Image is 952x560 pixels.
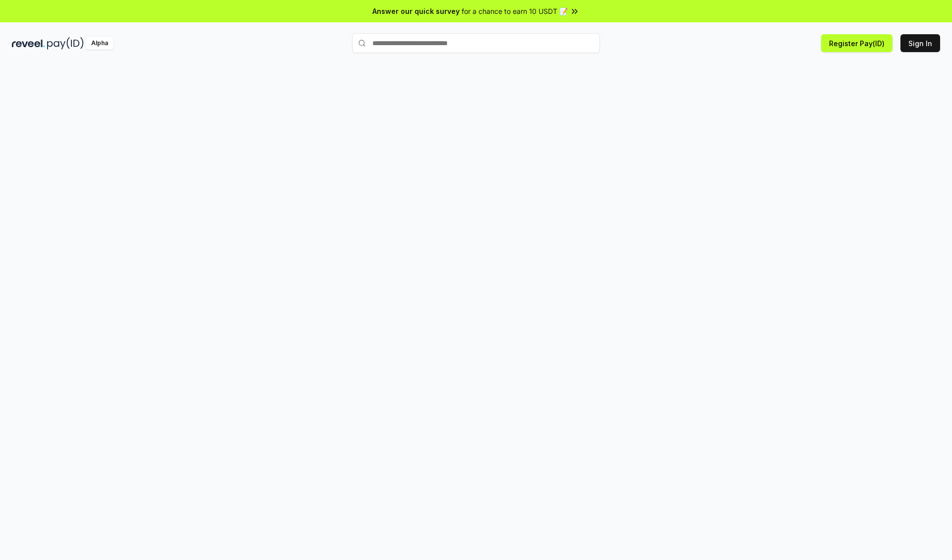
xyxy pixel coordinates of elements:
span: for a chance to earn 10 USDT 📝 [462,6,568,16]
img: reveel_dark [12,37,45,50]
button: Register Pay(ID) [821,34,892,52]
div: Alpha [86,37,114,50]
span: Answer our quick survey [372,6,460,16]
button: Sign In [900,34,940,52]
img: pay_id [47,37,84,50]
